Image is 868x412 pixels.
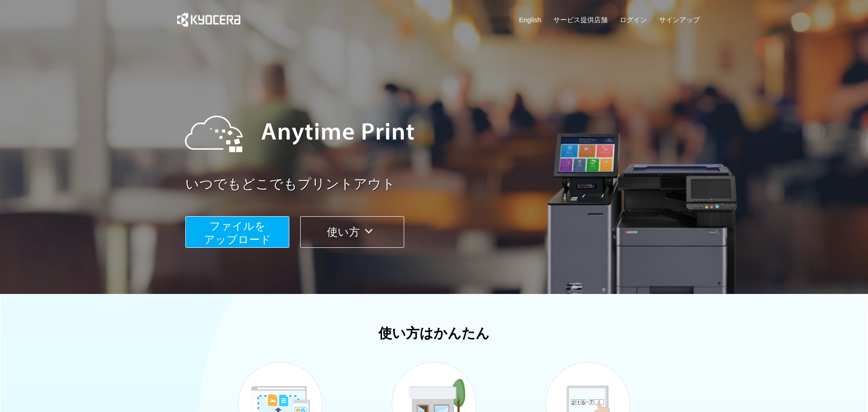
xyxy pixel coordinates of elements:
a: サインアップ [659,15,700,24]
a: ログイン [620,15,647,24]
a: English [519,15,541,24]
span: ファイルを ​​アップロード [204,220,271,246]
button: 使い方 [300,216,404,248]
a: いつでもどこでもプリントアウト [185,175,705,194]
a: サービス提供店舗 [553,15,608,24]
button: ファイルを​​アップロード [185,216,289,248]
